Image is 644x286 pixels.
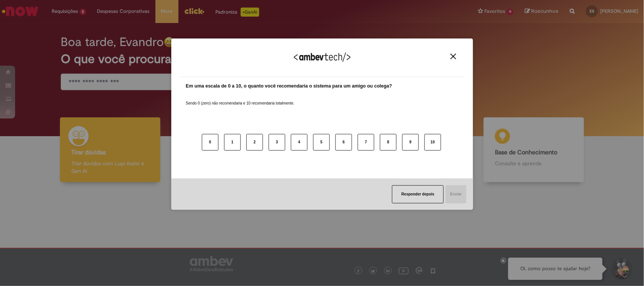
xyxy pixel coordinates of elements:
[392,185,444,203] button: Responder depois
[186,83,392,90] label: Em uma escala de 0 a 10, o quanto você recomendaria o sistema para um amigo ou colega?
[202,134,218,151] button: 0
[448,53,458,60] button: Close
[313,134,330,151] button: 5
[246,134,263,151] button: 2
[294,52,350,62] img: Logo Ambevtech
[402,134,419,151] button: 9
[224,134,241,151] button: 1
[291,134,307,151] button: 4
[380,134,397,151] button: 8
[424,134,441,151] button: 10
[450,54,456,59] img: Close
[269,134,285,151] button: 3
[186,92,295,106] label: Sendo 0 (zero) não recomendaria e 10 recomendaria totalmente.
[335,134,352,151] button: 6
[358,134,374,151] button: 7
